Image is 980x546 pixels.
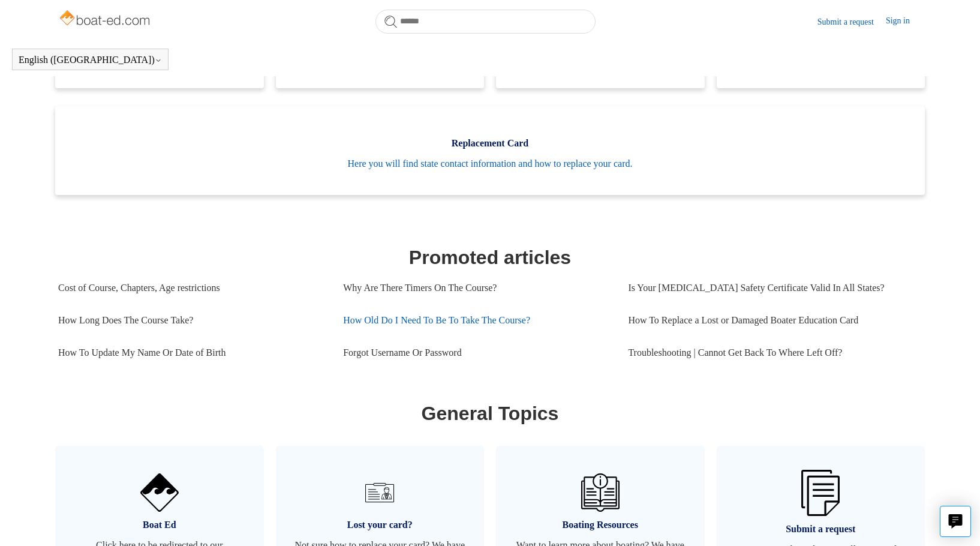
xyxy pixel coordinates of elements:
img: 01HZPCYVNCVF44JPJQE4DN11EA [140,473,179,512]
span: Boating Resources [514,518,687,532]
a: Replacement Card Here you will find state contact information and how to replace your card. [55,106,925,195]
h1: Promoted articles [58,243,922,272]
img: 01HZPCYVZMCNPYXCC0DPA2R54M [581,473,620,512]
button: Live chat [940,506,971,537]
button: English ([GEOGRAPHIC_DATA]) [19,55,162,65]
img: 01HZPCYVT14CG9T703FEE4SFXC [360,473,399,512]
input: Search [375,10,596,34]
a: How Long Does The Course Take? [58,304,325,337]
span: Here you will find state contact information and how to replace your card. [73,157,907,171]
img: Boat-Ed Help Center home page [58,7,154,31]
a: Forgot Username Or Password [343,337,610,369]
a: Cost of Course, Chapters, Age restrictions [58,272,325,304]
a: Why Are There Timers On The Course? [343,272,610,304]
span: Boat Ed [73,518,246,532]
a: How To Update My Name Or Date of Birth [58,337,325,369]
img: 01HZPCYW3NK71669VZTW7XY4G9 [801,470,840,516]
span: Submit a request [735,522,907,536]
a: Troubleshooting | Cannot Get Back To Where Left Off? [628,337,913,369]
span: Replacement Card [73,136,907,151]
a: Is Your [MEDICAL_DATA] Safety Certificate Valid In All States? [628,272,913,304]
a: Sign in [886,14,922,29]
span: Lost your card? [294,518,467,532]
a: How Old Do I Need To Be To Take The Course? [343,304,610,337]
h1: General Topics [58,399,922,428]
a: How To Replace a Lost or Damaged Boater Education Card [628,304,913,337]
a: Submit a request [817,16,886,28]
